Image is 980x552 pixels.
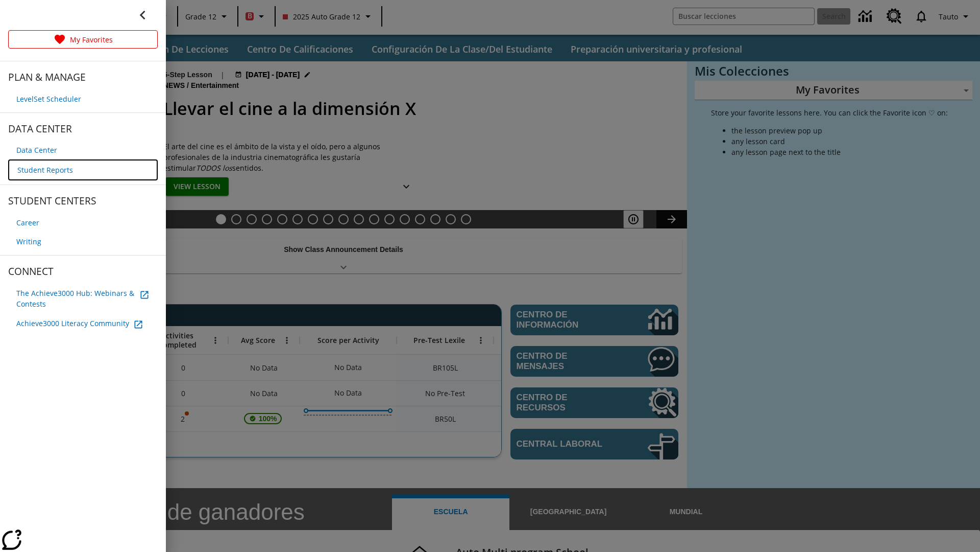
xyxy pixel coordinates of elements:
[8,264,158,280] span: CONNECT
[16,145,57,155] span: Data Center
[8,121,158,137] span: DATA CENTER
[16,94,81,104] span: LevelSet Scheduler
[8,284,158,313] a: The Achieve3000 Hub: Webinars & Contests
[16,318,129,329] span: Achieve3000 Literacy Community
[8,159,158,180] a: Student Reports
[8,30,158,49] a: My Favorites
[8,313,158,334] a: Achieve3000 Literacy Community
[8,213,158,232] a: Career
[70,34,113,45] p: My Favorites
[16,217,39,228] span: Career
[8,141,158,159] a: Data Center
[16,288,135,309] span: The Achieve3000 Hub: Webinars & Contests
[17,165,73,175] span: Student Reports
[8,89,158,108] a: LevelSet Scheduler
[8,232,158,251] a: Writing
[16,236,41,247] span: Writing
[8,70,158,85] span: PLAN & MANAGE
[8,193,158,209] span: STUDENT CENTERS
